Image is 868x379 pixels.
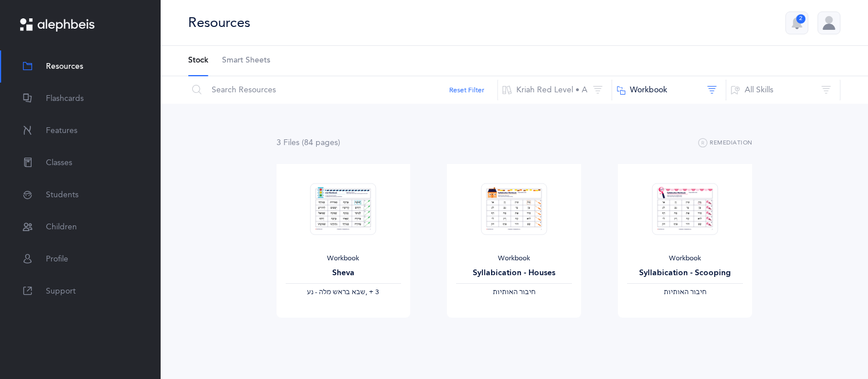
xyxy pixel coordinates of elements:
[449,85,484,95] button: Reset Filter
[456,254,572,263] div: Workbook
[627,267,743,279] div: Syllabication - Scooping
[334,138,338,147] span: s
[46,286,76,298] span: Support
[46,93,84,105] span: Flashcards
[277,138,299,147] span: 3 File
[46,61,83,73] span: Resources
[286,288,402,297] div: ‪, + 3‬
[456,267,572,279] div: Syllabication - Houses
[296,138,299,147] span: s
[188,76,498,104] input: Search Resources
[481,183,547,235] img: Syllabication-Workbook-Level-1-EN_Red_Houses_thumbnail_1741114032.png
[652,183,718,235] img: Syllabication-Workbook-Level-1-EN_Red_Scooping_thumbnail_1741114434.png
[188,13,250,32] div: Resources
[307,288,365,296] span: ‫שבא בראש מלה - נע‬
[497,76,612,104] button: Kriah Red Level • A
[222,55,270,67] span: Smart Sheets
[46,157,72,169] span: Classes
[46,125,77,137] span: Features
[46,189,79,201] span: Students
[726,76,840,104] button: All Skills
[310,183,376,235] img: Sheva-Workbook-Red_EN_thumbnail_1754012358.png
[612,76,726,104] button: Workbook
[785,11,808,34] button: 2
[286,267,402,279] div: Sheva
[302,138,340,147] span: (84 page )
[286,254,402,263] div: Workbook
[46,221,77,233] span: Children
[811,322,854,365] iframe: Drift Widget Chat Controller
[664,288,706,296] span: ‫חיבור האותיות‬
[46,253,68,265] span: Profile
[796,14,805,24] div: 2
[698,136,753,150] button: Remediation
[627,254,743,263] div: Workbook
[493,288,535,296] span: ‫חיבור האותיות‬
